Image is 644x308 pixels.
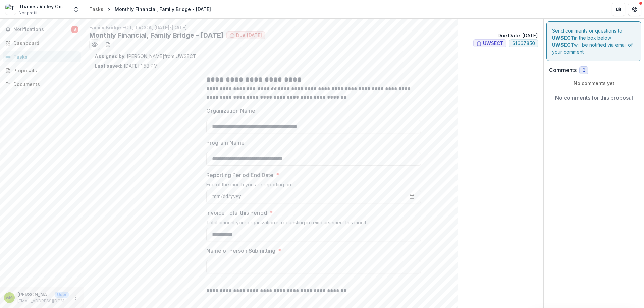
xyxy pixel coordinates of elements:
strong: UWSECT [552,42,574,48]
button: Notifications8 [3,24,81,35]
button: Preview 0ea26e31-e2a5-4ace-817d-8f0844c4f291.pdf [89,39,100,50]
strong: UWSECT [552,35,574,41]
div: Thames Valley Council for Community Action [19,3,69,10]
p: User [55,292,69,298]
p: Reporting Period End Date [206,171,273,179]
p: Family Bridge ECT, TVCCA, [DATE]-[DATE] [89,24,538,31]
p: : [DATE] [497,32,538,39]
button: Open entity switcher [71,3,81,16]
span: 8 [71,26,78,33]
button: Get Help [628,3,641,16]
p: [EMAIL_ADDRESS][DOMAIN_NAME] [17,298,69,304]
p: No comments for this proposal [555,94,633,102]
div: Monthly Financial, Family Bridge - [DATE] [115,6,211,13]
button: Partners [612,3,625,16]
button: More [71,294,79,302]
p: Invoice Total this Period [206,209,267,217]
nav: breadcrumb [87,4,214,14]
div: Documents [13,81,75,88]
strong: Due Date [497,33,520,38]
strong: Last saved: [95,63,122,69]
p: No comments yet [549,80,639,87]
img: Thames Valley Council for Community Action [5,4,16,15]
span: 0 [582,68,585,73]
div: Tasks [89,6,103,13]
p: Name of Person Submitting [206,247,275,255]
span: Notifications [13,27,71,33]
p: [PERSON_NAME] [17,291,52,298]
span: UWSECT [483,41,503,46]
div: Alex Marconi [6,295,13,300]
a: Proposals [3,65,81,76]
span: Nonprofit [19,10,38,16]
button: download-word-button [103,39,113,50]
span: Due [DATE] [236,33,262,38]
a: Documents [3,79,81,90]
span: $ 1667850 [512,41,535,46]
a: Tasks [87,4,106,14]
div: End of the month you are reporting on [206,182,421,190]
p: Organization Name [206,107,255,115]
strong: Assigned by [95,53,124,59]
p: Program Name [206,139,245,147]
p: : [PERSON_NAME] from UWSECT [95,53,533,60]
a: Dashboard [3,38,81,49]
a: Tasks [3,51,81,62]
h2: Comments [549,67,577,73]
div: Tasks [13,53,75,60]
div: Proposals [13,67,75,74]
div: Total amount your organization is requesting in reimbursement this month. [206,220,421,228]
div: Send comments or questions to in the box below. will be notified via email of your comment. [546,21,641,61]
h2: Monthly Financial, Family Bridge - [DATE] [89,31,224,39]
p: [DATE] 1:58 PM [95,62,158,69]
div: Dashboard [13,40,75,47]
